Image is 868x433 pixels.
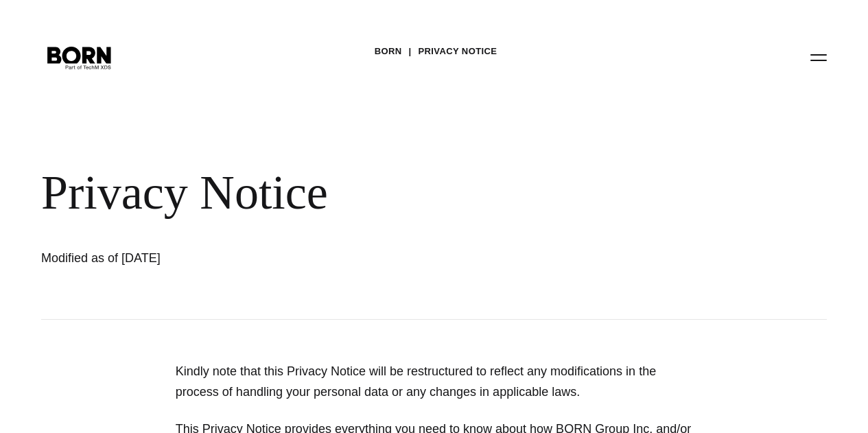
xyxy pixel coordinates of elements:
h1: Modified as of [DATE] [41,248,391,268]
div: Privacy Notice [41,165,618,221]
p: Kindly note that this Privacy Notice will be restructured to reflect any modifications in the pro... [176,361,692,402]
button: Open [802,43,835,71]
a: BORN [375,41,402,62]
a: Privacy Notice [419,41,497,62]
